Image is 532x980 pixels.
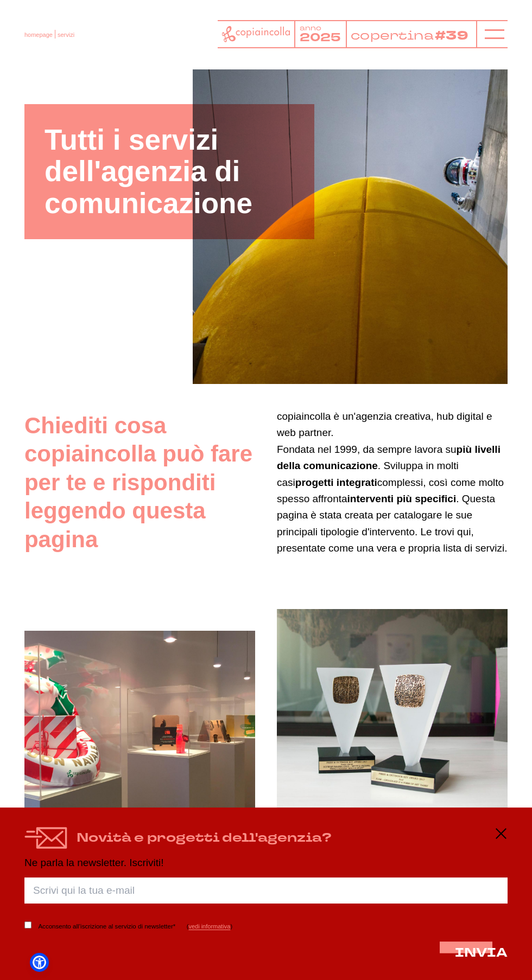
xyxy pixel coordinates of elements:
[455,946,508,960] button: INVIA
[277,408,508,557] p: copiaincolla è un'agenzia creativa, hub digital e web partner. Fondata nel 1999, da sempre lavora...
[38,921,175,932] label: Acconsento all’iscrizione al servizio di newsletter*
[169,46,531,407] img: Tutti i servizi dell'agenzia di comunicazione
[187,923,232,930] span: ( )
[24,877,508,904] input: Scrivi qui la tua e-mail
[58,31,74,38] span: servizi
[455,944,508,961] span: INVIA
[300,30,340,46] tspan: 2025
[347,493,457,504] strong: interventi più specifici
[300,24,321,33] tspan: anno
[24,31,53,38] a: homepage
[45,124,294,219] h1: Tutti i servizi dell'agenzia di comunicazione
[24,857,508,869] p: Ne parla la newsletter. Iscriviti!
[33,956,46,969] a: Open Accessibility Menu
[351,27,436,43] tspan: copertina
[24,412,255,554] h2: Chiediti cosa copiaincolla può fare per te e risponditi leggendo questa pagina
[188,923,230,930] a: vedi informativa
[77,829,332,847] h4: Novità e progetti dell'agenzia?
[438,27,472,44] tspan: #39
[295,477,377,488] strong: progetti integrati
